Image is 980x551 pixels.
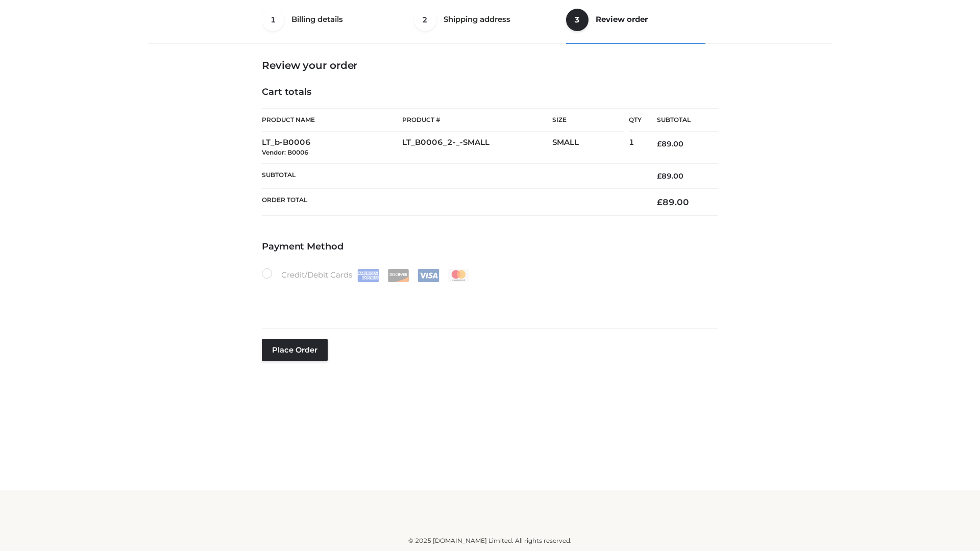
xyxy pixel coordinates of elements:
td: LT_B0006_2-_-SMALL [402,132,552,164]
td: LT_b-B0006 [262,132,402,164]
button: Place order [262,339,328,361]
td: 1 [629,132,642,164]
th: Product # [402,108,552,132]
bdi: 89.00 [657,197,689,207]
bdi: 89.00 [657,171,683,181]
small: Vendor: B0006 [262,148,308,156]
bdi: 89.00 [657,139,683,148]
td: SMALL [552,132,629,164]
span: £ [657,197,663,207]
span: £ [657,139,661,148]
img: Amex [357,269,379,282]
h3: Review your order [262,59,718,71]
div: © 2025 [DOMAIN_NAME] Limited. All rights reserved. [152,536,828,546]
img: Visa [418,269,439,282]
span: £ [657,171,661,181]
h4: Payment Method [262,241,718,253]
label: Credit/Debit Cards [262,268,471,282]
th: Order Total [262,189,642,216]
th: Qty [629,108,642,132]
th: Size [552,109,624,132]
iframe: Secure payment input frame [260,280,716,317]
h4: Cart totals [262,87,718,98]
th: Subtotal [262,163,642,188]
th: Subtotal [642,109,718,132]
th: Product Name [262,108,402,132]
img: Mastercard [448,269,470,282]
img: Discover [387,269,409,282]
